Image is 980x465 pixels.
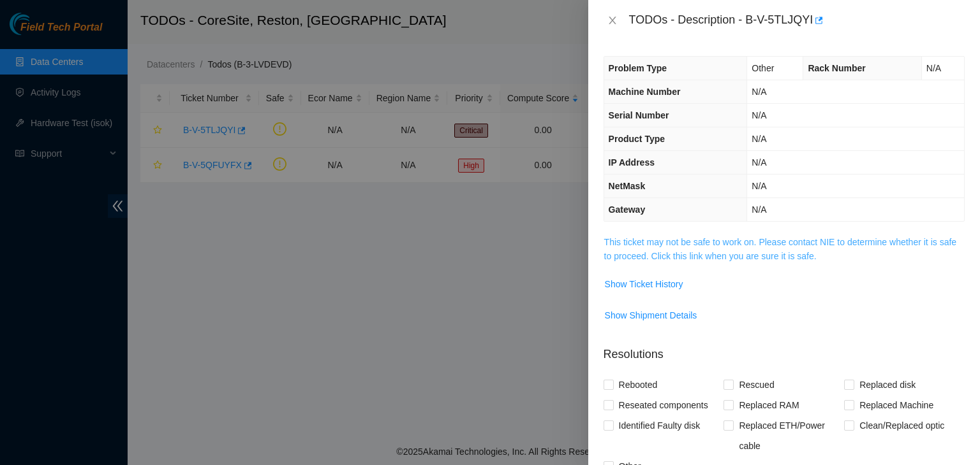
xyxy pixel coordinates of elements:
span: N/A [752,181,766,191]
span: Problem Type [609,63,667,73]
span: Show Ticket History [605,277,683,291]
span: Clean/Replaced optic [854,415,949,436]
button: Show Ticket History [604,274,684,294]
span: Reseated components [614,395,713,415]
button: Close [604,15,621,27]
span: Gateway [609,204,646,215]
span: N/A [752,110,766,120]
span: Rebooted [614,375,663,395]
span: Serial Number [609,110,669,120]
div: TODOs - Description - B-V-5TLJQYI [629,10,965,31]
span: IP Address [609,157,655,168]
span: N/A [752,134,766,144]
span: close [607,15,618,25]
span: Replaced Machine [854,395,939,415]
span: Replaced RAM [734,395,804,415]
span: N/A [752,204,766,215]
span: Machine Number [609,87,681,97]
span: N/A [752,157,766,168]
span: Product Type [609,134,665,144]
span: NetMask [609,181,646,191]
span: N/A [752,87,766,97]
span: N/A [926,63,941,73]
a: This ticket may not be safe to work on. Please contact NIE to determine whether it is safe to pro... [604,237,956,261]
span: Identified Faulty disk [614,415,706,436]
span: Rescued [734,375,779,395]
span: Show Shipment Details [605,308,697,322]
button: Show Shipment Details [604,305,698,325]
span: Other [752,63,774,73]
span: Replaced ETH/Power cable [734,415,844,456]
span: Rack Number [808,63,865,73]
p: Resolutions [604,336,965,363]
span: Replaced disk [854,375,921,395]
